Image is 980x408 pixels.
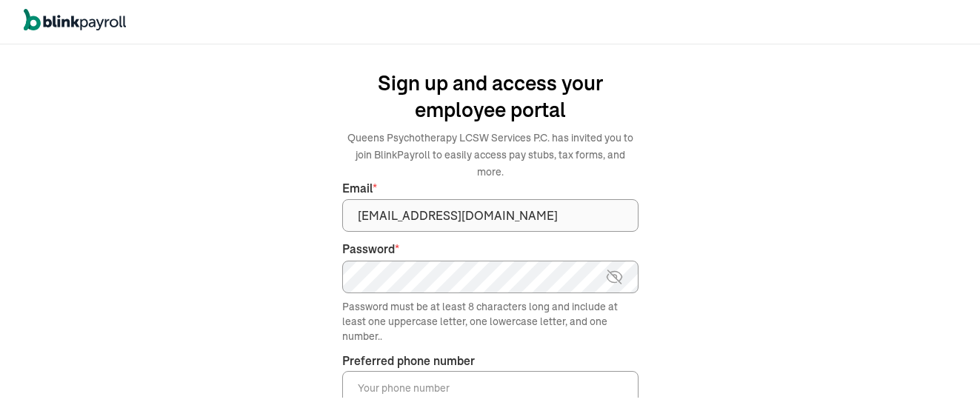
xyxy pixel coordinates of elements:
[342,299,639,344] div: Password must be at least 8 characters long and include at least one uppercase letter, one lowerc...
[342,180,639,197] label: Email
[605,268,624,286] img: eye
[342,352,475,369] label: Preferred phone number
[342,241,639,258] label: Password
[24,9,126,31] img: logo
[342,70,639,123] h1: Sign up and access your employee portal
[347,131,633,178] span: Queens Psychotherapy LCSW Services P.C. has invited you to join BlinkPayroll to easily access pay...
[342,371,639,404] input: Your phone number
[342,199,639,232] input: Your email address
